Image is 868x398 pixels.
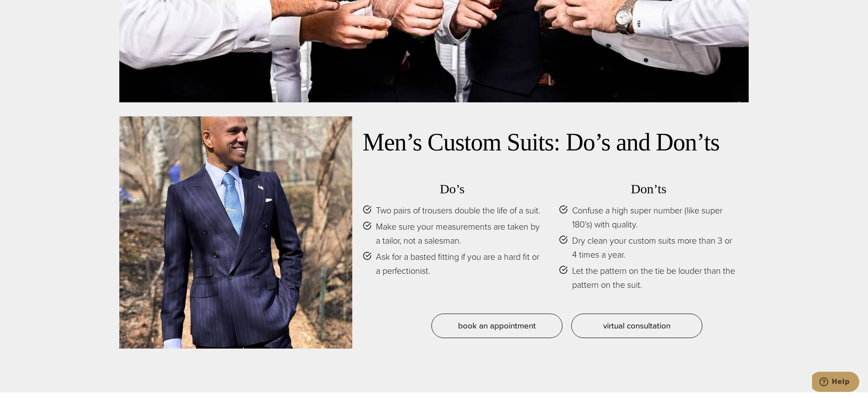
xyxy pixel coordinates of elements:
[812,372,859,394] iframe: Opens a widget where you can chat to one of our agents
[603,319,670,332] span: virtual consultation
[572,264,738,292] span: Let the pattern on the tie be louder than the pattern on the suit.
[376,220,542,248] span: Make sure your measurements are taken by a tailor, not a salesman.
[572,203,738,231] span: Confuse a high super number (like super 180’s) with quality.
[376,203,540,217] span: Two pairs of trousers double the life of a suit.
[571,314,702,338] a: virtual consultation
[572,234,738,262] span: Dry clean your custom suits more than 3 or 4 times a year.
[431,314,562,338] a: book an appointment
[363,127,738,158] h2: Men’s Custom Suits: Do’s and Don’ts
[458,319,536,332] span: book an appointment
[559,181,738,197] h3: Don’ts
[363,181,542,197] h3: Do’s
[376,250,542,278] span: Ask for a basted fitting if you are a hard fit or a perfectionist.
